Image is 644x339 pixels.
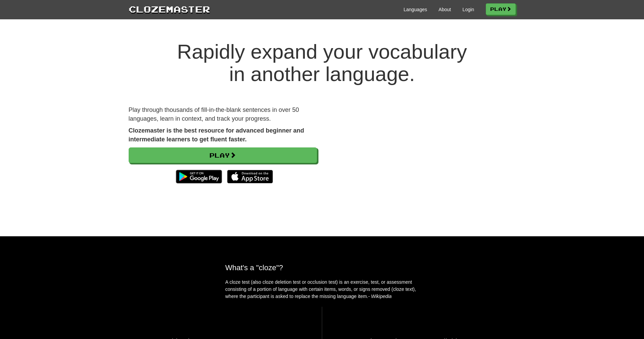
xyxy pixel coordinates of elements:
[225,279,419,300] p: A cloze test (also cloze deletion test or occlusion test) is an exercise, test, or assessment con...
[368,294,392,299] em: - Wikipedia
[439,6,451,13] a: About
[225,263,419,272] h2: What's a "cloze"?
[404,6,427,13] a: Languages
[129,147,317,163] a: Play
[129,106,317,123] p: Play through thousands of fill-in-the-blank sentences in over 50 languages, learn in context, and...
[227,170,273,183] img: Download_on_the_App_Store_Badge_US-UK_135x40-25178aeef6eb6b83b96f5f2d004eda3bffbb37122de64afbaef7...
[486,3,516,15] a: Play
[462,6,474,13] a: Login
[129,3,210,15] a: Clozemaster
[172,166,225,187] img: Get it on Google Play
[129,127,304,143] strong: Clozemaster is the best resource for advanced beginner and intermediate learners to get fluent fa...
